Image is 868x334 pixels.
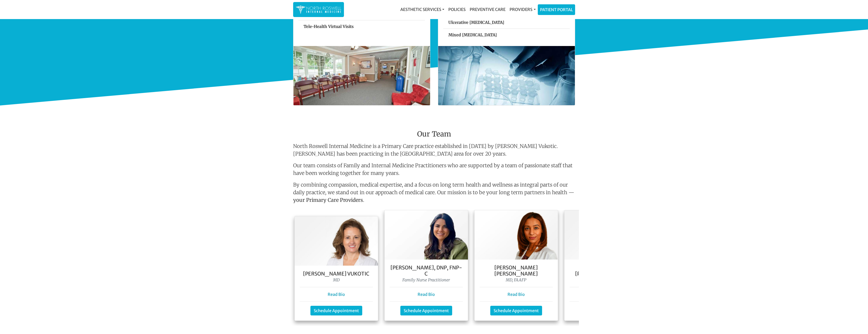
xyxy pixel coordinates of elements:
a: Schedule Appointment [310,306,362,315]
a: Read Bio [508,292,525,297]
strong: Tele-Health Virtual Visits [304,24,354,29]
h5: [PERSON_NAME] [PERSON_NAME] [480,265,553,277]
img: North Roswell Internal Medicine Clinical Research [438,46,575,105]
img: Dr. Goga Vukotis [295,216,378,266]
i: Family Nurse Practitioner [402,277,450,282]
a: Schedule Appointment [400,306,452,315]
a: Schedule Appointment [490,306,542,315]
img: North Roswell Internal Medicine [293,46,430,105]
h3: Our Team [293,130,575,141]
a: Read Bio [418,292,435,297]
a: Policies [446,4,468,14]
a: Preventive Care [468,4,508,14]
img: Keela Weeks Leger, FNP-C [564,210,648,260]
a: Read Bio [328,292,345,297]
h5: [PERSON_NAME] [PERSON_NAME], FNP-C [570,265,643,277]
strong: your Primary Care Providers [293,197,363,203]
p: Our team consists of Family and Internal Medicine Practitioners who are supported by a team of pa... [293,162,575,177]
i: MD [333,277,340,282]
img: Dr. Farah Mubarak Ali MD, FAAFP [475,210,558,260]
i: MD, FAAFP [506,277,526,282]
a: Patient Portal [538,5,575,15]
img: North Roswell Internal Medicine [296,5,341,14]
a: Aesthetic Services [398,4,446,14]
strong: Mixed [MEDICAL_DATA] [448,32,497,37]
strong: Ulcerative [MEDICAL_DATA] [448,20,504,25]
a: Providers [508,4,538,14]
h5: [PERSON_NAME], DNP, FNP- C [390,265,463,277]
p: By combining compassion, medical expertise, and a focus on long term health and wellness as integ... [293,181,575,206]
p: North Roswell Internal Medicine is a Primary Care practice established in [DATE] by [PERSON_NAME]... [293,142,575,158]
h5: [PERSON_NAME] Vukotic [300,271,373,277]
